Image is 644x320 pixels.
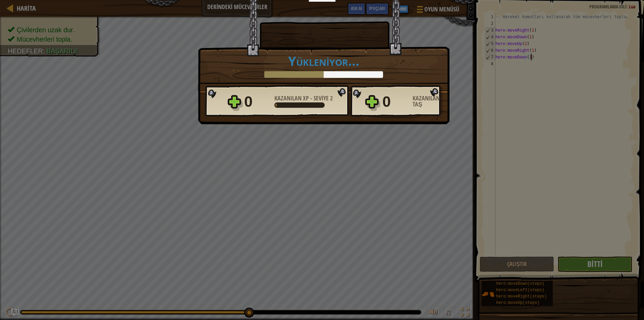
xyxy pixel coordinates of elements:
div: 0 [382,91,409,112]
div: - [274,95,333,101]
span: 2 [330,94,333,102]
div: 0 [244,91,270,112]
div: Kazanılan Taş [413,95,443,107]
h1: Yükleniyor... [205,54,442,68]
span: Kazanılan XP [274,94,310,102]
span: Seviye [312,94,330,102]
